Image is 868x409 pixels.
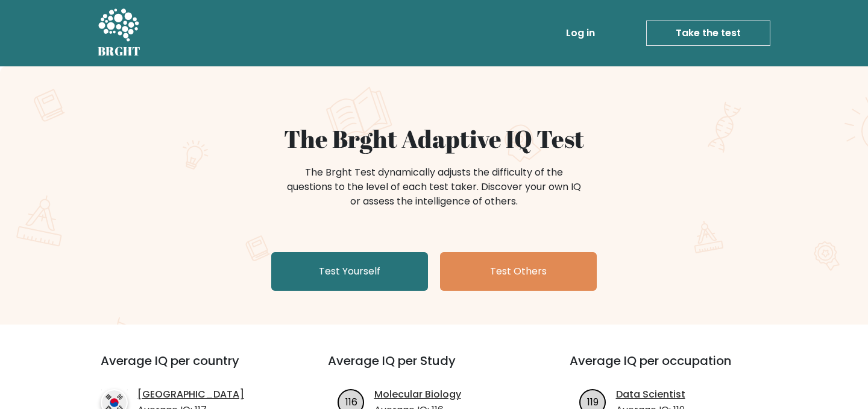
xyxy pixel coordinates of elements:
a: Molecular Biology [374,387,461,402]
text: 116 [345,395,357,408]
a: [GEOGRAPHIC_DATA] [137,387,244,402]
h3: Average IQ per occupation [570,354,782,382]
a: BRGHT [98,5,141,62]
a: Take the test [646,21,770,46]
div: The Brght Test dynamically adjusts the difficulty of the questions to the level of each test take... [283,165,585,209]
h3: Average IQ per Study [328,354,541,382]
a: Test Others [440,252,597,291]
h3: Average IQ per country [101,354,285,382]
h1: The Brght Adaptive IQ Test [140,124,728,153]
a: Data Scientist [616,387,685,402]
h5: BRGHT [98,44,141,59]
a: Test Yourself [271,252,428,291]
a: Log in [561,21,600,45]
text: 119 [587,395,599,408]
